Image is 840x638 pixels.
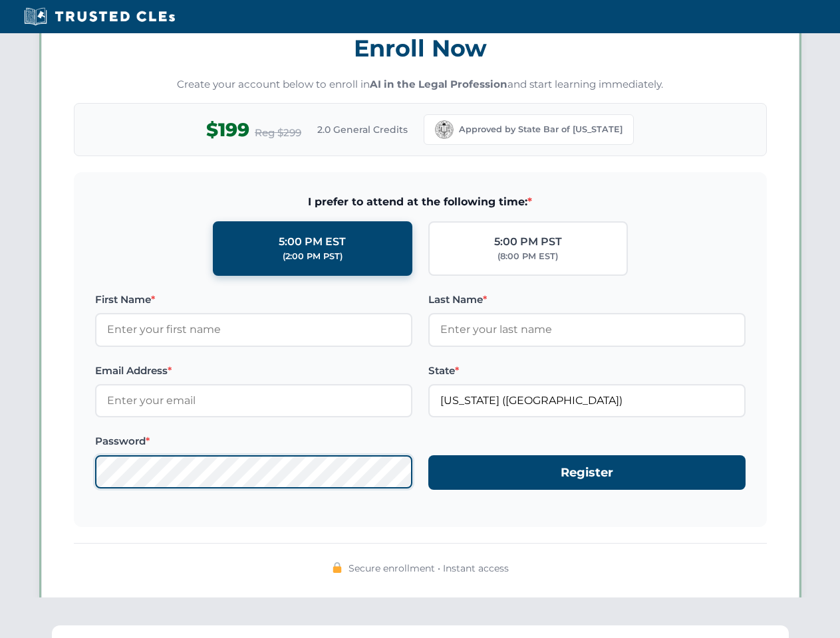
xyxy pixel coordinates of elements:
div: 5:00 PM EST [279,233,346,251]
label: Password [95,433,412,449]
img: 🔒 [332,562,343,573]
span: I prefer to attend at the following time: [95,193,746,211]
span: 2.0 General Credits [317,122,408,137]
label: Email Address [95,363,412,379]
p: Create your account below to enroll in and start learning immediately. [74,77,767,92]
span: Secure enrollment • Instant access [349,561,509,576]
label: Last Name [428,292,746,308]
span: $199 [206,115,249,145]
strong: AI in the Legal Profession [370,78,507,90]
label: State [428,363,746,379]
input: Enter your last name [428,313,746,346]
input: Enter your email [95,384,412,417]
img: California Bar [435,120,454,139]
label: First Name [95,292,412,308]
input: Enter your first name [95,313,412,346]
button: Register [428,455,746,490]
h3: Enroll Now [74,27,767,69]
span: Reg $299 [255,125,301,141]
input: California (CA) [428,384,746,417]
span: Approved by State Bar of [US_STATE] [459,123,623,136]
div: (2:00 PM PST) [283,250,343,263]
img: Trusted CLEs [20,7,179,27]
div: (8:00 PM EST) [497,250,558,263]
div: 5:00 PM PST [494,233,562,251]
